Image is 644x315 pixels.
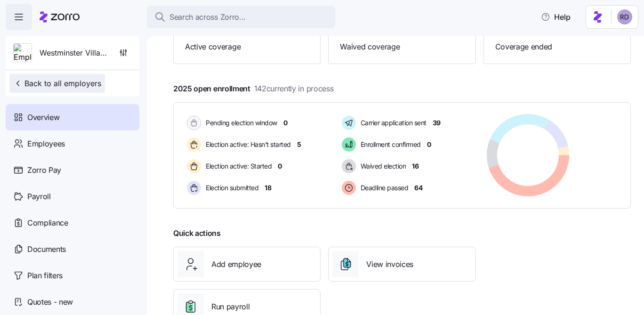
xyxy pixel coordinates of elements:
[6,289,139,315] a: Quotes - new
[533,8,578,26] button: Help
[358,118,427,128] span: Carrier application sent
[211,258,261,270] span: Add employee
[265,183,271,193] span: 18
[27,138,65,150] span: Employees
[9,74,105,93] button: Back to all employers
[254,83,334,95] span: 142 currently in process
[283,118,288,128] span: 0
[13,78,101,89] span: Back to all employers
[203,162,272,171] span: Election active: Started
[169,11,246,23] span: Search across Zorro...
[27,217,68,229] span: Compliance
[203,183,258,193] span: Election submitted
[173,227,221,239] span: Quick actions
[147,6,335,28] button: Search across Zorro...
[433,118,441,128] span: 39
[6,157,139,183] a: Zorro Pay
[366,258,413,270] span: View invoices
[27,270,63,282] span: Plan filters
[203,118,277,128] span: Pending election window
[358,140,421,149] span: Enrollment confirmed
[185,41,309,53] span: Active coverage
[412,162,419,171] span: 16
[203,140,291,149] span: Election active: Hasn't started
[427,140,431,149] span: 0
[27,112,59,123] span: Overview
[414,183,422,193] span: 64
[6,104,139,130] a: Overview
[6,210,139,236] a: Compliance
[358,162,406,171] span: Waived election
[278,162,282,171] span: 0
[495,41,619,53] span: Coverage ended
[27,164,61,176] span: Zorro Pay
[40,47,107,59] span: Westminster Village Muncie, Inc.
[27,243,66,255] span: Documents
[27,191,51,202] span: Payroll
[6,183,139,210] a: Payroll
[340,41,464,53] span: Waived coverage
[6,236,139,262] a: Documents
[358,183,409,193] span: Deadline passed
[541,11,571,23] span: Help
[617,9,632,24] img: 6d862e07fa9c5eedf81a4422c42283ac
[211,301,250,313] span: Run payroll
[297,140,301,149] span: 5
[173,83,333,95] span: 2025 open enrollment
[6,262,139,289] a: Plan filters
[6,130,139,157] a: Employees
[14,44,32,63] img: Employer logo
[27,296,73,308] span: Quotes - new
